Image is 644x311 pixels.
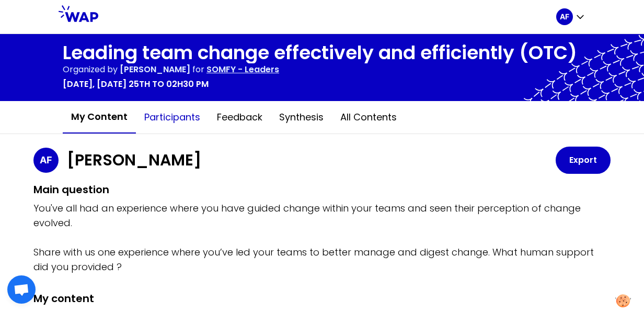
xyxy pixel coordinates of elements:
[560,12,569,22] p: AF
[192,63,204,76] p: for
[67,151,201,170] h1: [PERSON_NAME]
[33,201,611,274] p: You've all had an experience where you have guided change within your teams and seen their percep...
[33,182,611,197] h2: Main question
[63,63,118,76] p: Organized by
[206,63,279,76] p: SOMFY - Leaders
[556,147,611,174] button: Export
[120,63,190,75] span: [PERSON_NAME]
[63,78,209,91] p: [DATE], [DATE] 25th to 02h30 pm
[332,102,405,133] button: All contents
[40,153,52,168] p: AF
[33,291,94,306] h2: My content
[136,102,209,133] button: Participants
[209,102,271,133] button: Feedback
[63,42,577,63] h1: Leading team change effectively and efficiently (OTC)
[556,8,585,25] button: AF
[271,102,332,133] button: Synthesis
[63,101,136,134] button: My content
[7,275,36,304] div: Open chat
